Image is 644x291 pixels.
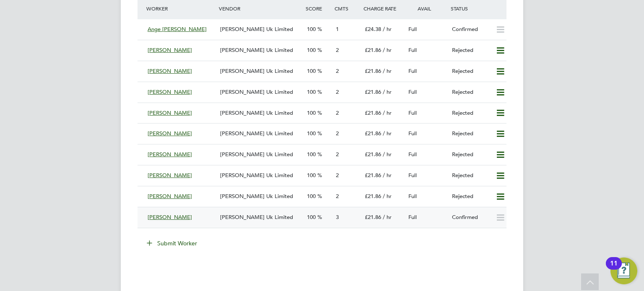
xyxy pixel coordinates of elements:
[307,151,316,158] span: 100
[148,151,192,158] span: [PERSON_NAME]
[449,148,492,162] div: Rejected
[220,67,293,75] span: [PERSON_NAME] Uk Limited
[383,46,392,54] span: / hr
[365,193,381,200] span: £21.86
[408,172,417,179] span: Full
[365,46,381,54] span: £21.86
[148,26,207,33] span: Ange [PERSON_NAME]
[405,1,449,16] div: Avail
[220,130,293,137] span: [PERSON_NAME] Uk Limited
[408,26,417,33] span: Full
[220,46,293,54] span: [PERSON_NAME] Uk Limited
[332,1,361,16] div: Cmts
[449,106,492,120] div: Rejected
[365,109,381,116] span: £21.86
[365,26,381,33] span: £24.38
[408,193,417,200] span: Full
[141,237,204,250] button: Submit Worker
[220,109,293,116] span: [PERSON_NAME] Uk Limited
[148,193,192,200] span: [PERSON_NAME]
[408,46,417,54] span: Full
[336,67,339,75] span: 2
[365,151,381,158] span: £21.86
[449,127,492,141] div: Rejected
[449,169,492,183] div: Rejected
[383,26,392,33] span: / hr
[144,1,217,16] div: Worker
[220,214,293,221] span: [PERSON_NAME] Uk Limited
[383,130,392,137] span: / hr
[383,151,392,158] span: / hr
[148,88,192,95] span: [PERSON_NAME]
[365,88,381,95] span: £21.86
[449,23,492,36] div: Confirmed
[408,109,417,116] span: Full
[220,193,293,200] span: [PERSON_NAME] Uk Limited
[220,88,293,95] span: [PERSON_NAME] Uk Limited
[383,172,392,179] span: / hr
[408,151,417,158] span: Full
[361,1,405,16] div: Charge Rate
[449,64,492,78] div: Rejected
[307,109,316,116] span: 100
[365,172,381,179] span: £21.86
[336,151,339,158] span: 2
[307,88,316,95] span: 100
[610,258,637,284] button: Open Resource Center, 11 new notifications
[336,109,339,116] span: 2
[336,26,339,33] span: 1
[365,67,381,75] span: £21.86
[408,67,417,75] span: Full
[307,26,316,33] span: 100
[383,193,392,200] span: / hr
[449,1,506,16] div: Status
[383,214,392,221] span: / hr
[408,88,417,95] span: Full
[449,211,492,224] div: Confirmed
[383,67,392,75] span: / hr
[449,44,492,57] div: Rejected
[148,214,192,221] span: [PERSON_NAME]
[220,26,293,33] span: [PERSON_NAME] Uk Limited
[148,130,192,137] span: [PERSON_NAME]
[307,46,316,54] span: 100
[220,151,293,158] span: [PERSON_NAME] Uk Limited
[336,193,339,200] span: 2
[148,109,192,116] span: [PERSON_NAME]
[336,214,339,221] span: 3
[148,67,192,75] span: [PERSON_NAME]
[383,88,392,95] span: / hr
[148,172,192,179] span: [PERSON_NAME]
[336,88,339,95] span: 2
[307,193,316,200] span: 100
[307,130,316,137] span: 100
[307,214,316,221] span: 100
[365,130,381,137] span: £21.86
[148,46,192,54] span: [PERSON_NAME]
[336,172,339,179] span: 2
[383,109,392,116] span: / hr
[336,46,339,54] span: 2
[220,172,293,179] span: [PERSON_NAME] Uk Limited
[449,190,492,203] div: Rejected
[307,67,316,75] span: 100
[336,130,339,137] span: 2
[449,85,492,99] div: Rejected
[408,214,417,221] span: Full
[365,214,381,221] span: £21.86
[610,263,618,274] div: 11
[307,172,316,179] span: 100
[217,1,304,16] div: Vendor
[408,130,417,137] span: Full
[304,1,332,16] div: Score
